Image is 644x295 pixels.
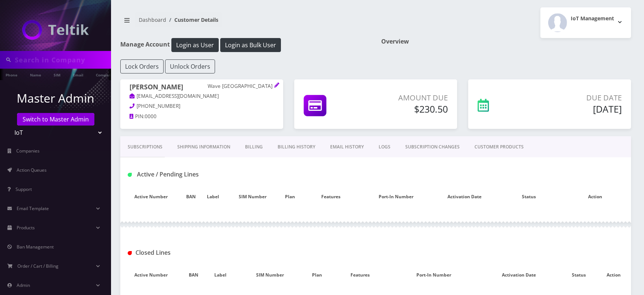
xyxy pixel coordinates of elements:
a: Shipping Information [170,136,238,158]
th: SIM Number [236,264,305,286]
th: Port-In Number [361,186,430,207]
a: PIN: [130,113,145,120]
a: Company [92,69,117,80]
a: Dashboard [139,16,166,23]
img: Active / Pending Lines [128,173,132,177]
span: Ban Management [17,244,54,250]
button: Unlock Orders [165,59,215,73]
h5: $230.50 [368,103,448,114]
a: SUBSCRIPTION CHANGES [398,136,467,158]
th: Port-In Number [390,264,477,286]
th: SIM Number [225,186,280,207]
input: Search in Company [15,53,109,67]
span: Admin [17,282,30,288]
th: Active Number [120,186,182,207]
p: Wave [GEOGRAPHIC_DATA] [208,83,274,90]
a: [EMAIL_ADDRESS][DOMAIN_NAME] [130,93,219,100]
span: [PHONE_NUMBER] [137,103,180,109]
th: Features [300,186,362,207]
th: BAN [182,264,205,286]
a: Phone [2,69,21,80]
span: Companies [16,148,40,154]
span: Email Template [17,205,49,212]
th: Activation Date [430,186,498,207]
a: Subscriptions [120,136,170,158]
span: Products [17,224,35,231]
th: BAN [182,186,201,207]
th: Activation Date [477,264,561,286]
th: Status [498,186,560,207]
h1: [PERSON_NAME] [130,83,274,92]
th: Plan [305,264,329,286]
img: IoT [22,20,89,40]
h1: Manage Account [120,38,370,52]
th: Active Number [120,264,182,286]
a: Switch to Master Admin [17,113,94,126]
h1: Closed Lines [128,249,286,256]
li: Customer Details [166,16,218,24]
th: Plan [280,186,300,207]
nav: breadcrumb [120,12,370,33]
span: Support [16,186,32,192]
th: Features [329,264,391,286]
p: Amount Due [368,92,448,103]
span: Action Queues [17,167,47,173]
button: Login as Bulk User [220,38,281,52]
th: Action [560,186,631,207]
th: Label [205,264,236,286]
h1: Overview [381,38,631,45]
span: 0000 [145,113,157,120]
a: EMAIL HISTORY [323,136,371,158]
p: Due Date [529,92,622,103]
th: Status [561,264,596,286]
button: Lock Orders [120,59,164,73]
span: Order / Cart / Billing [17,263,58,269]
a: Email [69,69,87,80]
a: Billing [238,136,270,158]
img: Closed Lines [128,251,132,255]
a: Login as Bulk User [220,40,281,48]
button: IoT Management [540,7,631,38]
a: Name [26,69,45,80]
th: Action [596,264,631,286]
a: CUSTOMER PRODUCTS [467,136,531,158]
h1: Active / Pending Lines [128,171,286,178]
a: Billing History [270,136,323,158]
a: LOGS [371,136,398,158]
th: Label [201,186,225,207]
a: Login as User [170,40,220,48]
h2: IoT Management [571,16,614,22]
a: SIM [50,69,64,80]
button: Login as User [171,38,219,52]
h5: [DATE] [529,103,622,114]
